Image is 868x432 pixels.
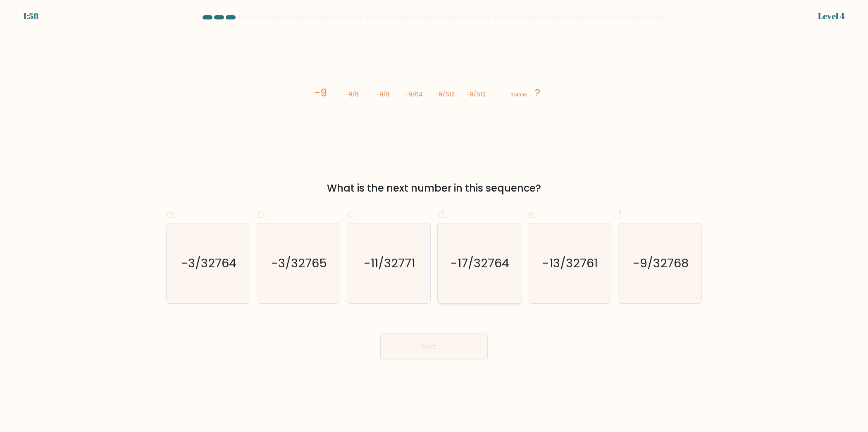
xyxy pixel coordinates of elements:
[405,90,423,98] tspan: -9/64
[633,255,689,271] text: -9/32768
[257,206,267,222] span: b.
[364,255,415,271] text: -11/32771
[535,86,541,100] tspan: ?
[181,255,236,271] text: -3/32764
[315,86,327,100] tspan: -9
[380,334,488,360] button: Next
[171,181,697,196] div: What is the next number in this sequence?
[451,255,509,271] text: -17/32764
[437,206,447,222] span: d.
[508,92,527,98] tspan: -9/4096
[271,255,327,271] text: -3/32765
[618,206,624,222] span: f.
[23,10,38,22] div: 1:58
[528,206,537,222] span: e.
[435,90,455,98] tspan: -9/512
[466,90,486,98] tspan: -9/512
[818,10,845,22] div: Level 4
[345,90,359,98] tspan: -9/8
[543,255,598,271] text: -13/32761
[166,206,176,222] span: a.
[347,206,356,222] span: c.
[376,90,390,98] tspan: -9/8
